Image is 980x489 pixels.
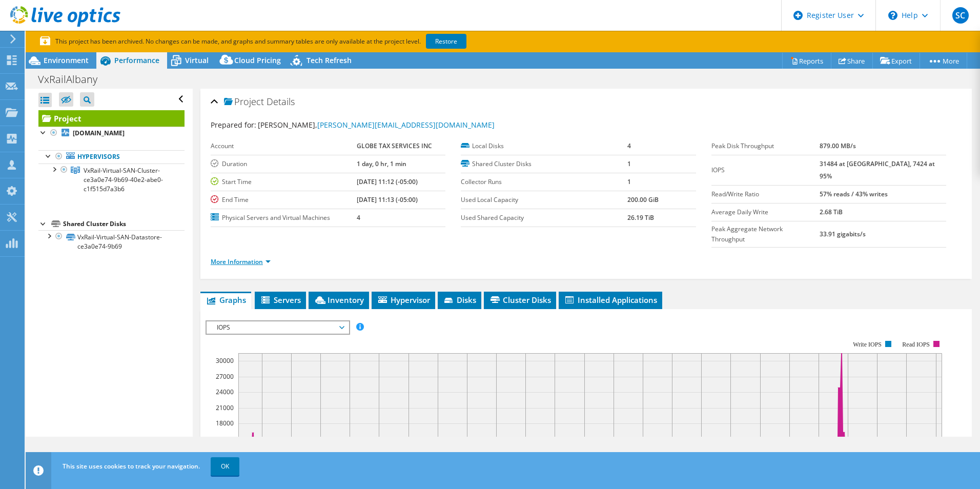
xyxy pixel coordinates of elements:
label: Read/Write Ratio [711,189,820,199]
span: Graphs [206,295,246,305]
span: VxRail-Virtual-SAN-Cluster-ce3a0e74-9b69-40e2-abe0-c1f515d7a3b6 [84,166,163,193]
text: 24000 [216,388,234,396]
text: 15000 [216,435,234,443]
label: Shared Cluster Disks [461,159,627,169]
label: Local Disks [461,141,627,151]
a: More Information [211,257,271,266]
b: 31484 at [GEOGRAPHIC_DATA], 7424 at 95% [820,159,935,180]
a: Share [831,53,873,69]
p: This project has been archived. No changes can be made, and graphs and summary tables are only av... [40,36,542,47]
b: 879.00 MB/s [820,141,856,150]
label: Average Daily Write [711,207,820,217]
b: 1 [627,159,631,168]
label: Used Local Capacity [461,195,627,205]
span: Environment [44,55,89,65]
label: Start Time [211,177,357,187]
label: End Time [211,195,357,205]
span: Cluster Disks [489,295,551,305]
h1: VxRailAlbany [33,74,113,85]
label: Prepared for: [211,120,256,130]
span: Performance [114,55,159,65]
b: 1 [627,177,631,186]
label: Account [211,141,357,151]
span: Details [267,95,295,108]
b: 57% reads / 43% writes [820,190,888,198]
b: [DATE] 11:13 (-05:00) [357,195,418,204]
b: 26.19 TiB [627,213,654,222]
a: [DOMAIN_NAME] [38,127,185,140]
label: Duration [211,159,357,169]
b: 33.91 gigabits/s [820,230,866,238]
span: Installed Applications [564,295,657,305]
a: More [920,53,967,69]
b: 200.00 GiB [627,195,659,204]
span: Hypervisor [377,295,430,305]
a: VxRail-Virtual-SAN-Datastore-ce3a0e74-9b69 [38,230,185,253]
span: [PERSON_NAME], [258,120,495,130]
label: Collector Runs [461,177,627,187]
a: VxRail-Virtual-SAN-Cluster-ce3a0e74-9b69-40e2-abe0-c1f515d7a3b6 [38,164,185,195]
span: SC [952,7,969,24]
text: 27000 [216,372,234,381]
text: Write IOPS [853,341,882,348]
b: 4 [627,141,631,150]
span: Servers [260,295,301,305]
span: Cloud Pricing [234,55,281,65]
span: Tech Refresh [307,55,352,65]
span: Inventory [314,295,364,305]
span: IOPS [212,321,343,334]
label: Physical Servers and Virtual Machines [211,213,357,223]
b: [DATE] 11:12 (-05:00) [357,177,418,186]
a: Reports [782,53,831,69]
span: Project [224,97,264,107]
svg: \n [888,11,897,20]
label: Used Shared Capacity [461,213,627,223]
span: This site uses cookies to track your navigation. [63,462,200,471]
b: [DOMAIN_NAME] [73,129,125,137]
span: Virtual [185,55,209,65]
text: 18000 [216,419,234,427]
label: Peak Disk Throughput [711,141,820,151]
a: Export [872,53,920,69]
a: [PERSON_NAME][EMAIL_ADDRESS][DOMAIN_NAME] [317,120,495,130]
b: 1 day, 0 hr, 1 min [357,159,406,168]
div: Shared Cluster Disks [63,218,185,230]
a: Restore [426,34,466,49]
a: Project [38,110,185,127]
a: Hypervisors [38,150,185,164]
label: IOPS [711,165,820,175]
label: Peak Aggregate Network Throughput [711,224,820,244]
text: 21000 [216,403,234,412]
text: 30000 [216,356,234,365]
text: Read IOPS [902,341,930,348]
a: OK [211,457,239,476]
span: Disks [443,295,476,305]
b: 4 [357,213,360,222]
b: GLOBE TAX SERVICES INC [357,141,432,150]
b: 2.68 TiB [820,208,843,216]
